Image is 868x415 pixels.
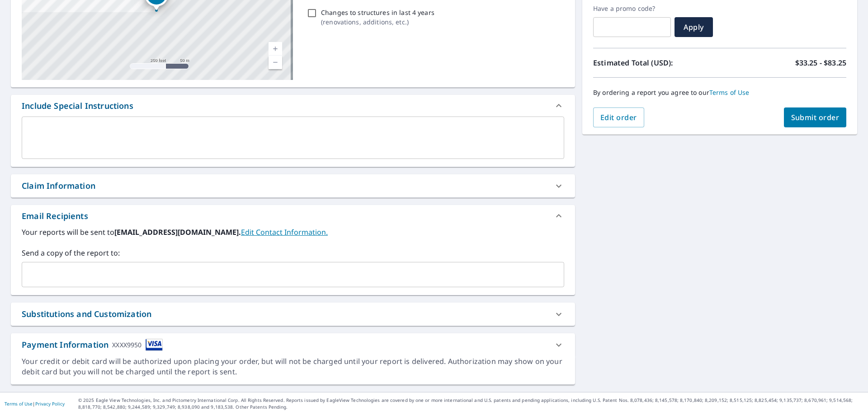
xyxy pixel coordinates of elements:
div: Include Special Instructions [11,95,575,117]
div: Claim Information [11,174,575,197]
b: [EMAIL_ADDRESS][DOMAIN_NAME]. [114,227,241,237]
div: Include Special Instructions [22,100,133,112]
p: Estimated Total (USD): [593,57,720,68]
a: Privacy Policy [35,401,65,407]
div: Claim Information [22,180,95,192]
div: Email Recipients [22,210,88,222]
p: By ordering a report you agree to our [593,89,846,97]
a: EditContactInfo [241,227,328,237]
a: Terms of Use [5,401,33,407]
a: Current Level 17, Zoom In [269,42,282,56]
p: Changes to structures in last 4 years [321,8,434,17]
div: Payment Information [22,339,163,351]
a: Current Level 17, Zoom Out [269,56,282,69]
p: | [5,401,65,406]
button: Submit order [784,107,847,127]
span: Edit order [600,112,637,122]
button: Apply [675,17,713,37]
label: Send a copy of the report to: [22,247,564,258]
div: Substitutions and Customization [22,308,151,320]
span: Submit order [791,112,840,122]
p: $33.25 - $83.25 [795,57,846,68]
div: Email Recipients [11,205,575,227]
img: cardImage [146,339,163,351]
label: Have a promo code? [593,5,671,13]
div: Your credit or debit card will be authorized upon placing your order, but will not be charged unt... [22,356,564,377]
a: Terms of Use [709,88,750,97]
div: XXXX9950 [112,339,142,351]
button: Edit order [593,107,644,127]
span: Apply [682,22,706,32]
div: Substitutions and Customization [11,303,575,326]
div: Payment InformationXXXX9950cardImage [11,333,575,356]
p: © 2025 Eagle View Technologies, Inc. and Pictometry International Corp. All Rights Reserved. Repo... [78,397,863,410]
label: Your reports will be sent to [22,227,564,238]
p: ( renovations, additions, etc. ) [321,17,434,27]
